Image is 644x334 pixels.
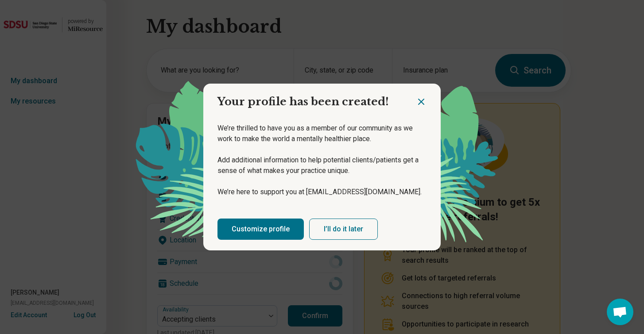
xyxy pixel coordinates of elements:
[217,187,427,197] p: We’re here to support you at [EMAIL_ADDRESS][DOMAIN_NAME].
[309,219,378,240] button: I’ll do it later
[217,219,304,240] a: Customize profile
[416,96,427,107] button: Close dialog
[217,123,427,144] p: We’re thrilled to have you as a member of our community as we work to make the world a mentally h...
[203,84,416,113] h2: Your profile has been created!
[217,155,427,176] p: Add additional information to help potential clients/patients get a sense of what makes your prac...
